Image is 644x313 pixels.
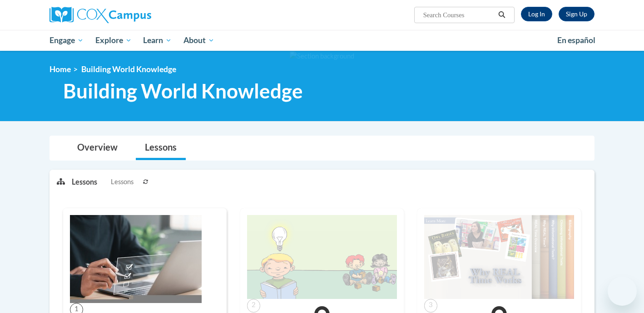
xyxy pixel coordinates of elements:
span: About [183,35,214,46]
button: Search [495,10,509,20]
img: Cox Campus [50,7,151,23]
a: Explore [89,30,138,51]
iframe: Button to launch messaging window [608,277,637,306]
a: Learn [137,30,178,51]
span: Lessons [111,177,134,187]
img: Course Image [247,215,397,299]
span: Learn [143,35,172,46]
span: Building World Knowledge [81,64,176,74]
a: Register [559,7,594,21]
input: Search Courses [422,10,495,20]
img: Course Image [424,215,574,299]
span: Explore [95,35,132,46]
img: Course Image [70,215,202,303]
a: Home [50,64,71,74]
span: Building World Knowledge [63,79,303,103]
span: 2 [247,299,260,312]
img: Section background [290,51,354,61]
a: Overview [68,136,127,160]
span: 3 [424,299,437,312]
a: Log In [521,7,552,21]
a: About [178,30,220,51]
a: Engage [44,30,89,51]
a: Lessons [136,136,186,160]
a: Cox Campus [50,7,222,23]
span: Engage [50,35,84,46]
span: En español [557,35,595,45]
div: Main menu [36,30,608,51]
a: En español [551,31,601,50]
p: Lessons [72,177,97,187]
